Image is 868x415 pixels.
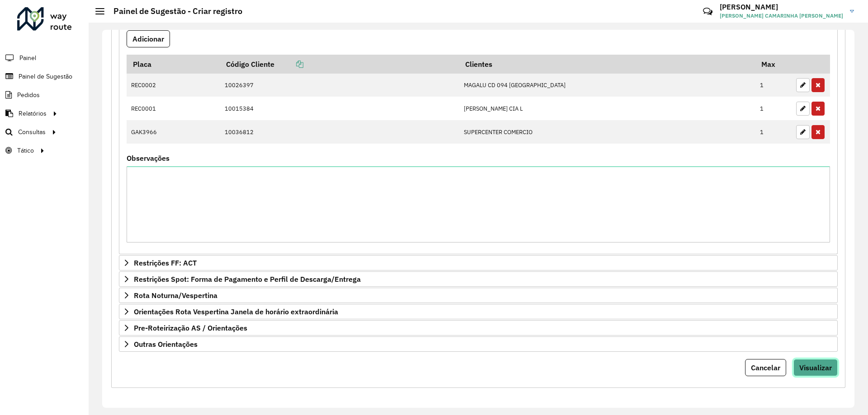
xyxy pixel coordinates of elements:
[751,363,780,372] span: Cancelar
[698,2,717,21] a: Contato Rápido
[134,308,338,315] span: Orientações Rota Vespertina Janela de horário extraordinária
[19,72,72,81] span: Painel de Sugestão
[134,324,247,331] span: Pre-Roteirização AS / Orientações
[17,146,34,155] span: Tático
[220,120,459,144] td: 10036812
[755,120,792,144] td: 1
[127,97,220,120] td: REC0001
[745,359,786,376] button: Cancelar
[104,6,242,16] h2: Painel de Sugestão - Criar registro
[220,97,459,120] td: 10015384
[134,275,361,283] span: Restrições Spot: Forma de Pagamento e Perfil de Descarga/Entrega
[720,3,843,11] h3: [PERSON_NAME]
[755,55,792,74] th: Max
[134,259,197,266] span: Restrições FF: ACT
[119,336,838,352] a: Outras Orientações
[19,53,36,63] span: Painel
[17,90,40,100] span: Pedidos
[127,153,170,163] label: Observações
[127,74,220,97] td: REC0002
[459,120,755,144] td: SUPERCENTER COMERCIO
[134,292,217,299] span: Rota Noturna/Vespertina
[459,55,755,74] th: Clientes
[119,288,838,303] a: Rota Noturna/Vespertina
[459,97,755,120] td: [PERSON_NAME] CIA L
[119,255,838,270] a: Restrições FF: ACT
[119,320,838,336] a: Pre-Roteirização AS / Orientações
[755,97,792,120] td: 1
[799,363,832,372] span: Visualizar
[127,30,170,47] button: Adicionar
[755,74,792,97] td: 1
[720,12,843,20] span: [PERSON_NAME] CAMARINHA [PERSON_NAME]
[793,359,838,376] button: Visualizar
[220,74,459,97] td: 10026397
[127,120,220,144] td: GAK3966
[134,340,198,348] span: Outras Orientações
[127,55,220,74] th: Placa
[18,127,46,137] span: Consultas
[459,74,755,97] td: MAGALU CD 094 [GEOGRAPHIC_DATA]
[119,271,838,287] a: Restrições Spot: Forma de Pagamento e Perfil de Descarga/Entrega
[19,109,47,118] span: Relatórios
[274,60,303,69] a: Copiar
[220,55,459,74] th: Código Cliente
[119,304,838,319] a: Orientações Rota Vespertina Janela de horário extraordinária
